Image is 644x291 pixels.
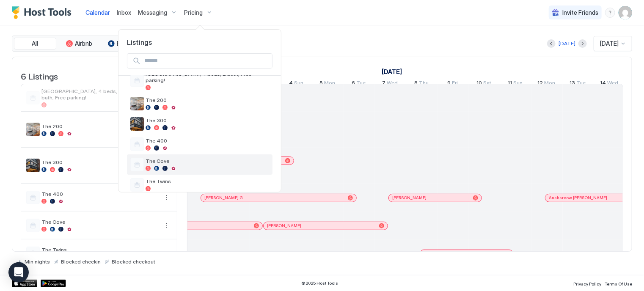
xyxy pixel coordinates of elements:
[141,54,272,68] input: Input Field
[130,117,144,131] div: listing image
[8,262,29,283] div: Open Intercom Messenger
[130,97,144,110] div: listing image
[146,137,269,144] span: The 400
[146,71,269,83] span: [GEOGRAPHIC_DATA], 4 beds, 2 bath, Free parking!
[146,178,269,184] span: The Twins
[146,158,269,164] span: The Cove
[146,97,269,103] span: The 200
[146,117,269,124] span: The 300
[118,38,281,47] span: Listings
